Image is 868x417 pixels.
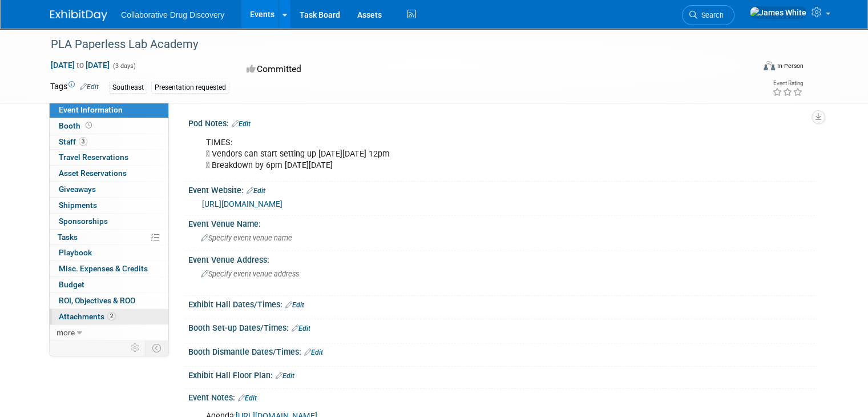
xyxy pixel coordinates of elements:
[188,319,818,334] div: Booth Set-up Dates/Times:
[692,59,804,77] div: Event Format
[59,296,135,305] span: ROI, Objectives & ROO
[188,182,818,197] div: Event Website:
[50,182,168,197] a: Giveaways
[59,169,127,178] span: Asset Reservations
[59,121,94,130] span: Booth
[232,120,251,128] a: Edit
[188,251,818,266] div: Event Venue Address:
[50,309,168,324] a: Attachments2
[201,234,292,242] span: Specify event venue name
[59,248,92,257] span: Playbook
[126,340,146,355] td: Personalize Event Tab Strip
[59,216,108,226] span: Sponsorships
[50,118,168,134] a: Booth
[304,348,323,356] a: Edit
[50,10,107,21] img: ExhibitDay
[59,105,123,114] span: Event Information
[50,166,168,181] a: Asset Reservations
[83,121,94,130] span: Booth not reserved yet
[59,264,148,273] span: Misc. Expenses & Credits
[188,343,818,358] div: Booth Dismantle Dates/Times:
[201,270,299,278] span: Specify event venue address
[198,131,696,177] div: TIMES:  Vendors can start setting up [DATE][DATE] 12pm  Breakdown by 6pm [DATE][DATE]
[285,301,304,309] a: Edit
[682,5,734,25] a: Search
[109,82,147,94] div: Southeast
[75,61,86,70] span: to
[47,34,740,55] div: PLA Paperless Lab Academy
[50,245,168,260] a: Playbook
[59,280,84,289] span: Budget
[50,230,168,245] a: Tasks
[151,82,229,94] div: Presentation requested
[188,296,818,311] div: Exhibit Hall Dates/Times:
[188,215,818,230] div: Event Venue Name:
[697,11,724,19] span: Search
[59,185,96,194] span: Giveaways
[188,115,818,130] div: Pod Notes:
[764,61,775,70] img: Format-Inperson.png
[59,201,97,210] span: Shipments
[202,199,282,209] a: [URL][DOMAIN_NAME]
[50,60,110,70] span: [DATE] [DATE]
[247,187,265,195] a: Edit
[146,340,169,355] td: Toggle Event Tabs
[50,102,168,118] a: Event Information
[59,312,116,321] span: Attachments
[107,312,116,320] span: 2
[121,10,224,19] span: Collaborative Drug Discovery
[79,137,87,146] span: 3
[292,324,310,332] a: Edit
[50,325,168,340] a: more
[80,83,99,91] a: Edit
[276,372,294,380] a: Edit
[50,81,99,94] td: Tags
[50,134,168,150] a: Staff3
[238,394,257,402] a: Edit
[50,214,168,229] a: Sponsorships
[749,6,807,19] img: James White
[50,277,168,292] a: Budget
[59,153,128,162] span: Travel Reservations
[58,232,78,242] span: Tasks
[243,59,483,79] div: Committed
[777,62,804,70] div: In-Person
[59,137,87,146] span: Staff
[188,389,818,404] div: Event Notes:
[188,367,818,382] div: Exhibit Hall Floor Plan:
[112,62,136,70] span: (3 days)
[56,328,75,337] span: more
[50,261,168,276] a: Misc. Expenses & Credits
[50,150,168,165] a: Travel Reservations
[50,198,168,213] a: Shipments
[50,293,168,308] a: ROI, Objectives & ROO
[772,81,803,86] div: Event Rating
